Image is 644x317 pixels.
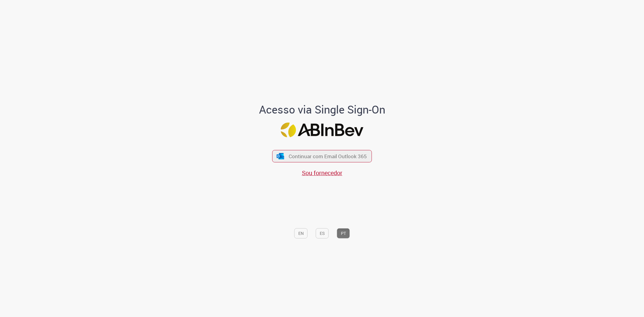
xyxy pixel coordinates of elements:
button: ícone Azure/Microsoft 360 Continuar com Email Outlook 365 [272,150,372,162]
span: Continuar com Email Outlook 365 [289,153,367,160]
button: PT [337,228,350,239]
button: ES [316,228,329,239]
img: Logo ABInBev [281,123,364,137]
img: ícone Azure/Microsoft 360 [276,153,284,159]
button: EN [294,228,308,239]
a: Sou fornecedor [302,169,342,177]
h1: Acesso via Single Sign-On [238,103,406,115]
